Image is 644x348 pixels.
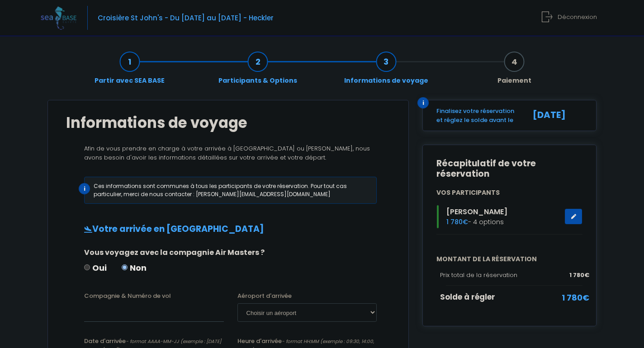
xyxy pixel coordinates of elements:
[237,292,292,301] label: Aéroport d'arrivée
[417,97,429,108] div: i
[430,107,523,124] div: Finalisez votre réservation et réglez le solde avant le
[430,205,589,228] div: - 4 options
[430,254,589,264] span: MONTANT DE LA RÉSERVATION
[430,188,589,198] div: VOS PARTICIPANTS
[84,264,90,270] input: Oui
[84,262,107,274] label: Oui
[122,262,147,274] label: Non
[66,144,390,162] p: Afin de vous prendre en charge à votre arrivée à [GEOGRAPHIC_DATA] ou [PERSON_NAME], nous avons b...
[214,57,302,85] a: Participants & Options
[84,292,171,301] label: Compagnie & Numéro de vol
[98,13,274,23] span: Croisière St John's - Du [DATE] au [DATE] - Heckler
[558,13,597,21] span: Déconnexion
[84,247,265,258] span: Vous voyagez avec la compagnie Air Masters ?
[90,57,169,85] a: Partir avec SEA BASE
[66,114,390,132] h1: Informations de voyage
[340,57,433,85] a: Informations de voyage
[523,107,589,124] div: [DATE]
[446,217,468,226] span: 1 780€
[79,183,90,194] div: i
[446,207,507,217] span: [PERSON_NAME]
[436,159,582,179] h2: Récapitulatif de votre réservation
[562,292,589,304] span: 1 780€
[440,292,495,302] span: Solde à régler
[493,57,536,85] a: Paiement
[66,224,390,235] h2: Votre arrivée en [GEOGRAPHIC_DATA]
[84,177,377,204] div: Ces informations sont communes à tous les participants de votre réservation. Pour tout cas partic...
[569,271,589,280] span: 1 780€
[122,264,128,270] input: Non
[440,271,517,279] span: Prix total de la réservation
